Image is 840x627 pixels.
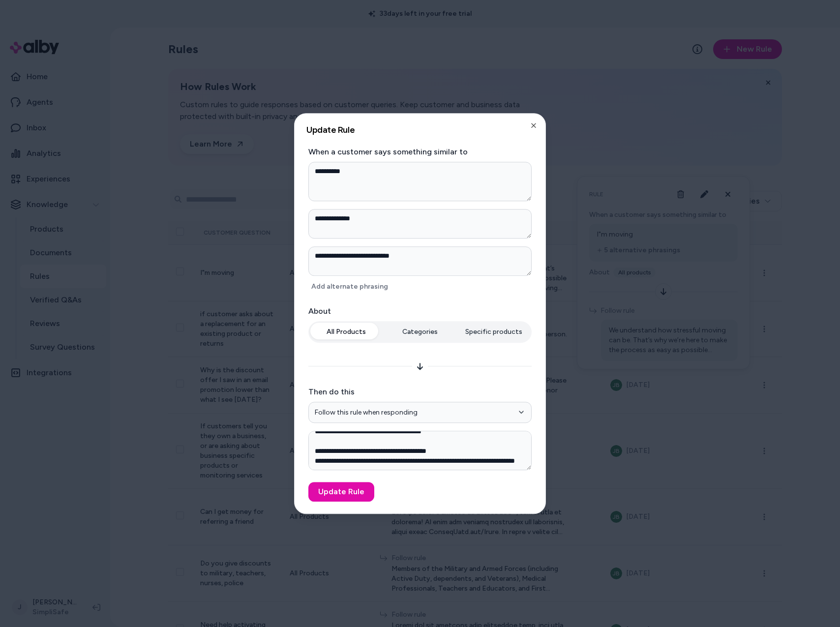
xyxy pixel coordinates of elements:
[458,323,530,341] button: Specific products
[308,146,532,158] label: When a customer says something similar to
[384,323,456,341] button: Categories
[308,482,374,502] button: Update Rule
[306,125,534,134] h2: Update Rule
[308,386,532,398] label: Then do this
[308,280,391,294] button: Add alternate phrasing
[308,305,532,317] label: About
[310,323,382,341] button: All Products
